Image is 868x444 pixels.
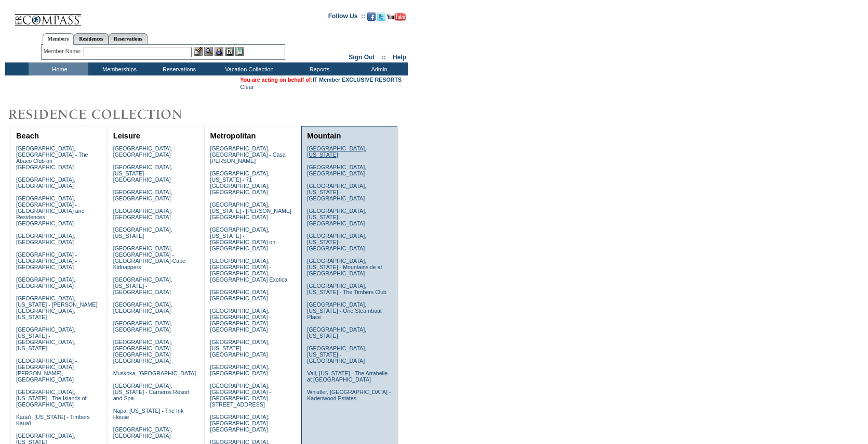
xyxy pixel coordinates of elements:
[210,132,256,140] a: Metropolitan
[113,189,172,201] a: [GEOGRAPHIC_DATA], [GEOGRAPHIC_DATA]
[235,47,244,56] img: b_calculator.gif
[367,16,376,22] a: Become our fan on Facebook
[210,289,269,301] a: [GEOGRAPHIC_DATA], [GEOGRAPHIC_DATA]
[44,47,84,56] div: Member Name:
[16,389,87,408] a: [GEOGRAPHIC_DATA], [US_STATE] - The Islands of [GEOGRAPHIC_DATA]
[307,301,382,320] a: [GEOGRAPHIC_DATA], [US_STATE] - One Steamboat Place
[14,5,82,27] img: Compass Home
[113,145,172,158] a: [GEOGRAPHIC_DATA], [GEOGRAPHIC_DATA]
[194,47,203,56] img: b_edit.gif
[210,414,271,433] a: [GEOGRAPHIC_DATA], [GEOGRAPHIC_DATA] - [GEOGRAPHIC_DATA]
[74,33,109,44] a: Residences
[113,370,196,376] a: Muskoka, [GEOGRAPHIC_DATA]
[113,226,172,239] a: [GEOGRAPHIC_DATA], [US_STATE]
[210,339,269,358] a: [GEOGRAPHIC_DATA], [US_STATE] - [GEOGRAPHIC_DATA]
[113,383,190,401] a: [GEOGRAPHIC_DATA], [US_STATE] - Carneros Resort and Spa
[382,54,386,61] span: ::
[16,358,77,383] a: [GEOGRAPHIC_DATA] - [GEOGRAPHIC_DATA][PERSON_NAME], [GEOGRAPHIC_DATA]
[113,301,172,314] a: [GEOGRAPHIC_DATA], [GEOGRAPHIC_DATA]
[307,132,341,140] a: Mountain
[377,16,385,22] a: Follow us on Twitter
[328,11,365,24] td: Follow Us ::
[113,208,172,220] a: [GEOGRAPHIC_DATA], [GEOGRAPHIC_DATA]
[16,295,98,320] a: [GEOGRAPHIC_DATA], [US_STATE] - [PERSON_NAME][GEOGRAPHIC_DATA], [US_STATE]
[240,77,402,83] span: You are acting on behalf of:
[377,12,385,21] img: Follow us on Twitter
[307,258,382,276] a: [GEOGRAPHIC_DATA], [US_STATE] - Mountainside at [GEOGRAPHIC_DATA]
[307,208,366,226] a: [GEOGRAPHIC_DATA], [US_STATE] - [GEOGRAPHIC_DATA]
[307,370,388,383] a: Vail, [US_STATE] - The Arrabelle at [GEOGRAPHIC_DATA]
[88,62,148,75] td: Memberships
[307,233,366,251] a: [GEOGRAPHIC_DATA], [US_STATE] - [GEOGRAPHIC_DATA]
[16,132,39,140] a: Beach
[210,258,287,283] a: [GEOGRAPHIC_DATA], [GEOGRAPHIC_DATA] - [GEOGRAPHIC_DATA], [GEOGRAPHIC_DATA] Exotica
[307,145,366,158] a: [GEOGRAPHIC_DATA], [US_STATE]
[313,77,402,83] a: IT Member EXCLUSIVE RESORTS
[348,62,408,75] td: Admin
[215,47,223,56] img: Impersonate
[148,62,208,75] td: Reservations
[5,16,14,16] img: i.gif
[240,84,253,90] a: Clear
[16,145,88,170] a: [GEOGRAPHIC_DATA], [GEOGRAPHIC_DATA] - The Abaco Club on [GEOGRAPHIC_DATA]
[5,104,208,125] img: Destinations by Exclusive Resorts
[225,47,234,56] img: Reservations
[349,54,375,61] a: Sign Out
[16,414,90,426] a: Kaua'i, [US_STATE] - Timbers Kaua'i
[210,364,269,376] a: [GEOGRAPHIC_DATA], [GEOGRAPHIC_DATA]
[307,326,366,339] a: [GEOGRAPHIC_DATA], [US_STATE]
[210,201,291,220] a: [GEOGRAPHIC_DATA], [US_STATE] - [PERSON_NAME][GEOGRAPHIC_DATA]
[307,389,391,401] a: Whistler, [GEOGRAPHIC_DATA] - Kadenwood Estates
[113,426,172,439] a: [GEOGRAPHIC_DATA], [GEOGRAPHIC_DATA]
[307,283,386,295] a: [GEOGRAPHIC_DATA], [US_STATE] - The Timbers Club
[393,54,406,61] a: Help
[113,408,184,420] a: Napa, [US_STATE] - The Ink House
[307,164,366,176] a: [GEOGRAPHIC_DATA], [GEOGRAPHIC_DATA]
[307,183,366,201] a: [GEOGRAPHIC_DATA], [US_STATE] - [GEOGRAPHIC_DATA]
[208,62,288,75] td: Vacation Collection
[16,233,75,245] a: [GEOGRAPHIC_DATA], [GEOGRAPHIC_DATA]
[210,308,271,333] a: [GEOGRAPHIC_DATA], [GEOGRAPHIC_DATA] - [GEOGRAPHIC_DATA] [GEOGRAPHIC_DATA]
[210,226,275,251] a: [GEOGRAPHIC_DATA], [US_STATE] - [GEOGRAPHIC_DATA] on [GEOGRAPHIC_DATA]
[288,62,348,75] td: Reports
[16,276,75,289] a: [GEOGRAPHIC_DATA], [GEOGRAPHIC_DATA]
[210,145,285,164] a: [GEOGRAPHIC_DATA], [GEOGRAPHIC_DATA] - Casa [PERSON_NAME]
[16,195,85,226] a: [GEOGRAPHIC_DATA], [GEOGRAPHIC_DATA] - [GEOGRAPHIC_DATA] and Residences [GEOGRAPHIC_DATA]
[367,12,376,21] img: Become our fan on Facebook
[113,132,140,140] a: Leisure
[109,33,148,44] a: Reservations
[210,170,269,195] a: [GEOGRAPHIC_DATA], [US_STATE] - 71 [GEOGRAPHIC_DATA], [GEOGRAPHIC_DATA]
[16,326,75,351] a: [GEOGRAPHIC_DATA], [US_STATE] - [GEOGRAPHIC_DATA], [US_STATE]
[113,320,172,333] a: [GEOGRAPHIC_DATA], [GEOGRAPHIC_DATA]
[204,47,213,56] img: View
[16,176,75,189] a: [GEOGRAPHIC_DATA], [GEOGRAPHIC_DATA]
[387,13,406,21] img: Subscribe to our YouTube Channel
[210,383,271,408] a: [GEOGRAPHIC_DATA], [GEOGRAPHIC_DATA] - [GEOGRAPHIC_DATA][STREET_ADDRESS]
[113,245,185,270] a: [GEOGRAPHIC_DATA], [GEOGRAPHIC_DATA] - [GEOGRAPHIC_DATA] Cape Kidnappers
[29,62,88,75] td: Home
[43,33,74,45] a: Members
[113,276,172,295] a: [GEOGRAPHIC_DATA], [US_STATE] - [GEOGRAPHIC_DATA]
[113,339,174,364] a: [GEOGRAPHIC_DATA], [GEOGRAPHIC_DATA] - [GEOGRAPHIC_DATA] [GEOGRAPHIC_DATA]
[16,251,77,270] a: [GEOGRAPHIC_DATA] - [GEOGRAPHIC_DATA] - [GEOGRAPHIC_DATA]
[387,16,406,22] a: Subscribe to our YouTube Channel
[307,345,366,364] a: [GEOGRAPHIC_DATA], [US_STATE] - [GEOGRAPHIC_DATA]
[113,164,172,183] a: [GEOGRAPHIC_DATA], [US_STATE] - [GEOGRAPHIC_DATA]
